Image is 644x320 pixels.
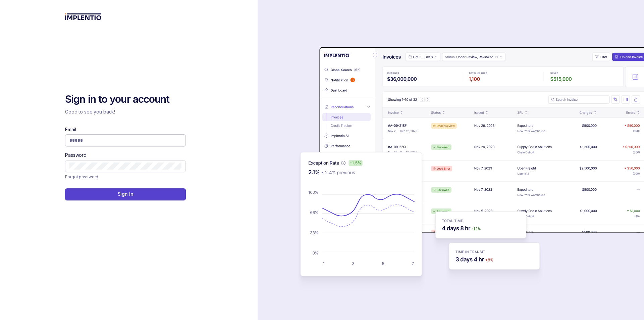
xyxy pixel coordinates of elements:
[118,191,133,197] p: Sign In
[65,108,186,115] p: Good to see you back!
[65,188,186,200] button: Sign In
[65,126,76,133] label: Email
[65,13,102,20] img: logo
[65,174,98,180] a: Link Forgot password
[65,93,186,106] h2: Sign in to your account
[65,152,87,158] label: Password
[65,174,98,180] p: Forgot password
